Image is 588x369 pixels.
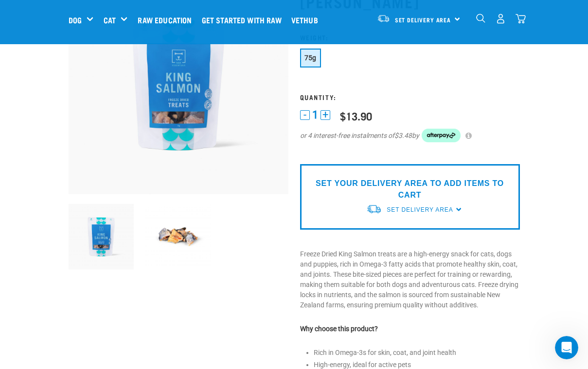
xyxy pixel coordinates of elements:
div: $13.90 [340,110,372,122]
span: $3.48 [394,131,412,141]
img: home-icon-1@2x.png [476,14,485,23]
img: RE Product Shoot 2023 Nov8584 [69,204,134,269]
button: + [321,110,330,120]
h3: Quantity: [300,93,520,101]
p: Freeze Dried King Salmon treats are a high-energy snack for cats, dogs and puppies, rich in Omega... [300,249,520,310]
img: Afterpay [422,129,461,142]
a: Cat [104,14,116,26]
span: 1 [312,110,318,120]
iframe: Intercom live chat [555,336,578,359]
p: SET YOUR DELIVERY AREA TO ADD ITEMS TO CART [307,178,513,201]
span: 75g [304,54,317,62]
strong: Why choose this product? [300,325,378,333]
span: Set Delivery Area [395,18,451,21]
button: - [300,110,310,120]
img: home-icon@2x.png [516,14,526,24]
img: van-moving.png [377,14,390,23]
a: Vethub [289,0,325,39]
img: user.png [496,14,506,24]
div: or 4 interest-free instalments of by [300,129,520,142]
img: van-moving.png [366,204,382,214]
button: 75g [300,49,321,67]
a: Raw Education [135,0,199,39]
span: Set Delivery Area [387,206,453,213]
a: Dog [69,14,82,26]
a: Get started with Raw [199,0,289,39]
img: King Salmon 8539 [145,204,211,269]
li: Rich in Omega-3s for skin, coat, and joint health [314,348,520,358]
